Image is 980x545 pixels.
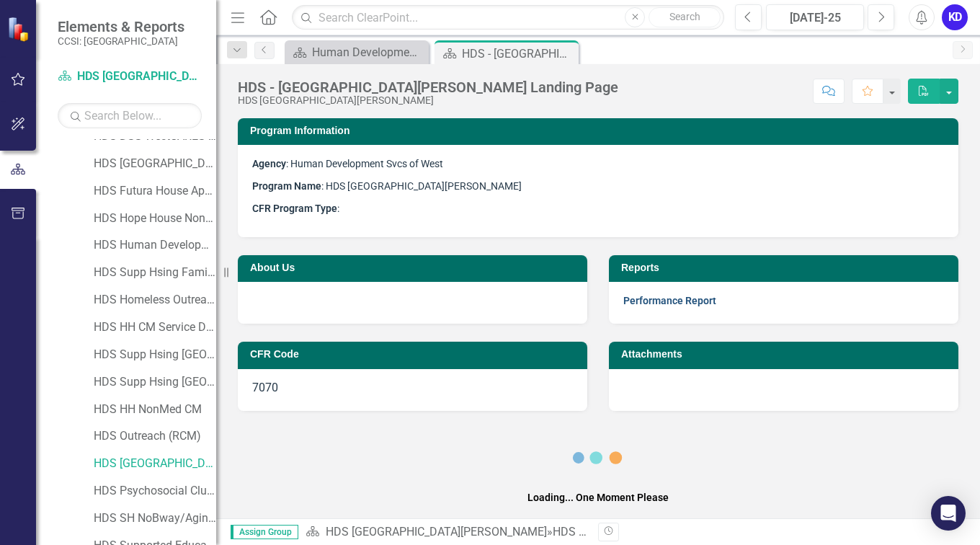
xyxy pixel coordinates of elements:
div: HDS - [GEOGRAPHIC_DATA][PERSON_NAME] Landing Page [553,525,853,539]
a: HDS [GEOGRAPHIC_DATA][PERSON_NAME] [94,456,216,472]
a: HDS Supp Hsing [GEOGRAPHIC_DATA] PC/Long Stay [94,374,216,391]
a: HDS Human Development House [94,237,216,254]
a: Human Development Svcs of [GEOGRAPHIC_DATA] Page [288,43,425,61]
h3: About Us [250,262,580,273]
h3: Attachments [621,349,951,360]
h3: Program Information [250,125,951,136]
h3: Reports [621,262,951,273]
a: HDS HH CM Service Dollars [94,319,216,336]
a: HDS Outreach (RCM) [94,428,216,445]
a: HDS Supp Hsing [GEOGRAPHIC_DATA] [94,347,216,363]
button: KD [942,4,968,30]
div: HDS - [GEOGRAPHIC_DATA][PERSON_NAME] Landing Page [238,79,618,95]
a: HDS HH NonMed CM [94,402,216,418]
span: Elements & Reports [58,18,184,35]
input: Search ClearPoint... [292,5,724,30]
img: ClearPoint Strategy [7,16,32,41]
button: Search [649,7,721,27]
div: » [306,524,587,541]
strong: Program Name [252,180,321,192]
a: Performance Report [623,295,716,306]
div: Loading... One Moment Please [527,490,669,505]
span: Search [669,11,700,22]
strong: Agency [252,158,286,169]
a: HDS [GEOGRAPHIC_DATA] [94,156,216,172]
span: Assign Group [231,525,298,539]
strong: CFR Program Type [252,203,337,214]
span: : [252,203,339,214]
button: [DATE]-25 [766,4,864,30]
a: HDS Homeless Outreach [94,292,216,309]
a: HDS Psychosocial Club - HOPE [94,483,216,500]
span: 7070 [252,381,278,394]
a: HDS [GEOGRAPHIC_DATA][PERSON_NAME] [58,68,202,85]
a: HDS [GEOGRAPHIC_DATA][PERSON_NAME] [326,525,547,539]
span: : HDS [GEOGRAPHIC_DATA][PERSON_NAME] [252,180,522,192]
div: Open Intercom Messenger [931,496,966,531]
div: Human Development Svcs of [GEOGRAPHIC_DATA] Page [312,43,425,61]
input: Search Below... [58,103,202,128]
a: HDS SH NoBway/AgingOut/BPR/EdDemo/MICAHomeless [94,510,216,527]
span: : Human Development Svcs of West [252,158,443,169]
div: [DATE]-25 [771,9,859,27]
div: HDS - [GEOGRAPHIC_DATA][PERSON_NAME] Landing Page [462,45,575,63]
div: HDS [GEOGRAPHIC_DATA][PERSON_NAME] [238,95,618,106]
a: HDS Supp Hsing Family plus CM [94,265,216,281]
small: CCSI: [GEOGRAPHIC_DATA] [58,35,184,47]
a: HDS Hope House NonMed CC [94,211,216,227]
a: HDS Futura House Apartments [94,183,216,200]
h3: CFR Code [250,349,580,360]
